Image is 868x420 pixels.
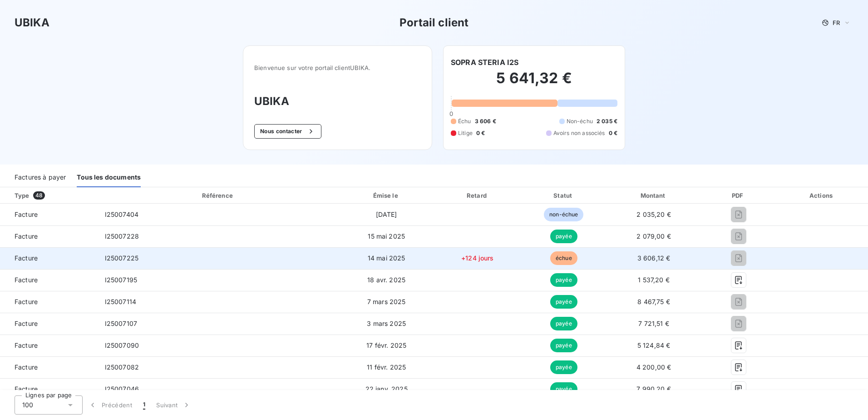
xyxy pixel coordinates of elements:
[105,298,136,305] span: I25007114
[138,395,151,415] button: 1
[15,15,49,31] h3: UBIKA
[636,210,671,218] span: 2 035,20 €
[105,232,139,240] span: I25007228
[550,382,577,396] span: payée
[451,57,518,68] h6: SOPRA STERIA I2S
[399,15,469,31] h3: Portail client
[550,251,577,265] span: échue
[778,191,866,200] div: Actions
[451,69,617,96] h2: 5 641,32 €
[254,64,421,71] span: Bienvenue sur votre portail client UBIKA .
[461,254,494,262] span: +124 jours
[9,191,96,200] div: Type
[202,192,233,199] div: Référence
[550,360,577,374] span: payée
[367,276,405,284] span: 18 avr. 2025
[105,341,139,349] span: I25007090
[77,168,141,187] div: Tous les documents
[638,320,669,327] span: 7 721,51 €
[365,385,408,393] span: 22 janv. 2025
[476,129,485,137] span: 0 €
[368,254,405,262] span: 14 mai 2025
[368,232,405,240] span: 15 mai 2025
[366,341,406,349] span: 17 févr. 2025
[636,385,671,393] span: 7 990,20 €
[553,129,605,137] span: Avoirs non associés
[637,341,671,349] span: 5 124,84 €
[105,276,137,284] span: I25007195
[475,117,496,125] span: 3 606 €
[105,254,138,262] span: I25007225
[143,400,145,410] span: 1
[544,208,583,221] span: non-échue
[636,363,671,371] span: 4 200,00 €
[105,363,139,371] span: I25007082
[550,317,577,330] span: payée
[22,400,33,410] span: 100
[367,298,406,305] span: 7 mars 2025
[341,191,432,200] div: Émise le
[7,254,90,263] span: Facture
[83,395,138,415] button: Précédent
[523,191,605,200] div: Statut
[105,320,137,327] span: I25007107
[458,117,471,125] span: Échu
[636,232,671,240] span: 2 079,00 €
[7,363,90,372] span: Facture
[376,210,397,218] span: [DATE]
[15,168,66,187] div: Factures à payer
[367,363,406,371] span: 11 févr. 2025
[254,124,321,139] button: Nous contacter
[637,298,670,305] span: 8 467,75 €
[367,320,406,327] span: 3 mars 2025
[597,117,617,125] span: 2 035 €
[7,341,90,350] span: Facture
[550,273,577,287] span: payée
[638,276,670,284] span: 1 537,20 €
[609,129,617,137] span: 0 €
[567,117,593,125] span: Non-échu
[637,254,671,262] span: 3 606,12 €
[608,191,700,200] div: Montant
[7,385,90,394] span: Facture
[7,275,90,285] span: Facture
[458,129,473,137] span: Litige
[833,19,840,26] span: FR
[151,395,197,415] button: Suivant
[105,210,138,218] span: I25007404
[105,385,139,393] span: I25007046
[7,319,90,328] span: Facture
[7,232,90,241] span: Facture
[33,191,45,200] span: 48
[550,230,577,243] span: payée
[7,210,90,219] span: Facture
[550,295,577,309] span: payée
[703,191,774,200] div: PDF
[449,110,453,117] span: 0
[550,339,577,352] span: payée
[7,297,90,306] span: Facture
[254,93,421,110] h3: UBIKA
[436,191,519,200] div: Retard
